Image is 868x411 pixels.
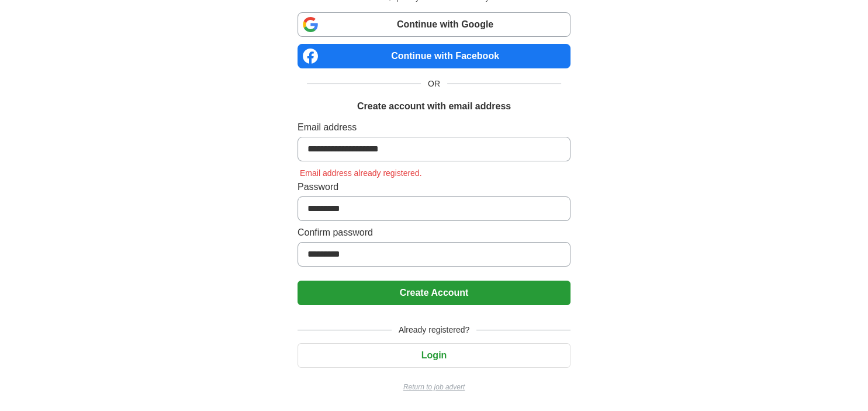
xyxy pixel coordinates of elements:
label: Email address [298,120,570,134]
a: Continue with Facebook [298,44,570,68]
a: Login [298,350,570,360]
h1: Create account with email address [357,99,511,113]
a: Continue with Google [298,12,570,37]
label: Password [298,180,570,194]
button: Login [298,343,570,368]
a: Return to job advert [298,382,570,392]
span: Already registered? [392,324,476,336]
button: Create Account [298,281,570,305]
label: Confirm password [298,226,570,240]
span: OR [421,78,447,90]
span: Email address already registered. [298,168,424,178]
